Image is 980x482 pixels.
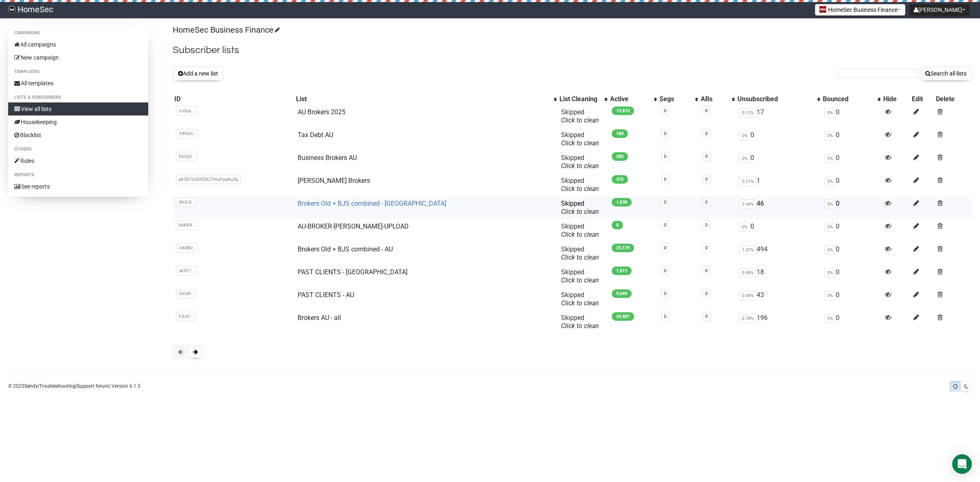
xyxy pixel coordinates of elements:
a: Support forum [77,383,109,389]
a: AU-BROKER-[PERSON_NAME]-UPLOAD [298,222,409,230]
td: 0 [736,151,821,173]
div: Edit [912,95,933,103]
div: Active [610,95,650,103]
th: Active: No sort applied, activate to apply an ascending sort [608,93,658,105]
a: 0 [664,154,666,159]
span: Y892m.. [176,129,198,138]
button: [PERSON_NAME] [909,4,970,16]
a: 0 [664,108,666,113]
a: 0 [664,222,666,228]
span: 0% [739,131,751,140]
td: 0 [736,128,821,151]
td: 18 [736,265,821,288]
td: 46 [736,196,821,219]
span: 0% [824,268,836,278]
img: bfc83e1283b4686a481eb58d0db75a25 [8,6,16,13]
a: Blacklist [8,129,148,142]
span: 0.44% [739,291,757,300]
a: Brokers AU - all [298,314,341,322]
a: Click to clean [561,185,599,193]
td: 0 [821,173,882,196]
a: Tax Debt AU [298,131,333,139]
span: 0% [824,222,836,232]
a: 0 [705,268,708,273]
div: ARs [701,95,728,103]
span: 13,815 [612,107,634,115]
th: Edit: No sort applied, sorting is disabled [910,93,934,105]
span: 9,649 [612,289,632,298]
span: E6CyU.. [176,152,197,161]
a: Troubleshooting [39,383,76,389]
a: PAST CLIENTS - [GEOGRAPHIC_DATA] [298,268,408,276]
span: 0.98% [739,268,757,278]
td: 0 [821,219,882,242]
a: PAST CLIENTS - AU [298,291,354,299]
span: 24,887 [612,312,634,321]
button: HomeSec Business Finance [815,4,905,16]
a: 0 [705,108,708,113]
a: Business Brokers AU [298,154,357,162]
img: favicons [820,6,826,13]
span: 1,811 [612,267,632,275]
span: 0 [612,221,623,229]
span: Skipped [561,222,599,238]
a: Brokers Old + BJS combined - AU [298,245,393,253]
td: 0 [821,151,882,173]
span: b6KK8.. [176,220,197,230]
span: Skipped [561,200,599,215]
a: Click to clean [561,276,599,284]
span: Skipped [561,177,599,193]
a: 0 [664,268,666,273]
a: New campaign [8,51,148,64]
span: pk3D763QICEKZftkqYppKu3g [176,175,241,184]
span: Skipped [561,245,599,261]
th: Segs: No sort applied, activate to apply an ascending sort [658,93,699,105]
div: Delete [936,95,970,103]
a: Click to clean [561,253,599,261]
th: List Cleaning: No sort applied, activate to apply an ascending sort [558,93,608,105]
span: 0% [739,154,751,163]
span: 0% [824,108,836,118]
a: 0 [664,245,666,251]
th: Hide: No sort applied, sorting is disabled [882,93,910,105]
a: 0 [705,131,708,136]
a: HomeSec Business Finance [173,25,278,35]
span: 1,838 [612,198,632,207]
td: 1 [736,173,821,196]
span: 472 [612,175,628,184]
a: [PERSON_NAME] Brokers [298,177,370,184]
a: 0 [705,200,708,205]
li: Reports [8,170,148,180]
li: Campaigns [8,28,148,38]
span: zk5Y1.. [176,266,196,275]
div: Open Intercom Messenger [952,454,972,474]
th: Delete: No sort applied, sorting is disabled [934,93,972,105]
div: List [296,95,550,103]
a: Click to clean [561,231,599,238]
th: ARs: No sort applied, activate to apply an ascending sort [699,93,736,105]
li: Lists & subscribers [8,93,148,102]
span: 0% [824,291,836,300]
div: List Cleaning [559,95,600,103]
a: See reports [8,180,148,193]
td: 0 [821,196,882,219]
td: 0 [821,242,882,265]
a: Brokers Old + BJS combined - [GEOGRAPHIC_DATA] [298,200,446,207]
span: 33,179 [612,244,634,252]
a: All campaigns [8,38,148,51]
span: XkSr0.. [176,198,196,207]
td: 43 [736,288,821,311]
div: Hide [883,95,909,103]
span: 0.21% [739,177,757,186]
a: Sendy [24,383,38,389]
span: 0% [739,222,751,232]
a: 0 [664,314,666,319]
a: 0 [664,200,666,205]
a: Click to clean [561,139,599,147]
span: 0% [824,154,836,163]
span: 2.44% [739,200,757,209]
p: © 2025 | | | Version 6.1.3 [8,382,140,391]
li: Others [8,144,148,154]
a: AU Brokers 2025 [298,108,345,116]
td: 0 [821,311,882,333]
